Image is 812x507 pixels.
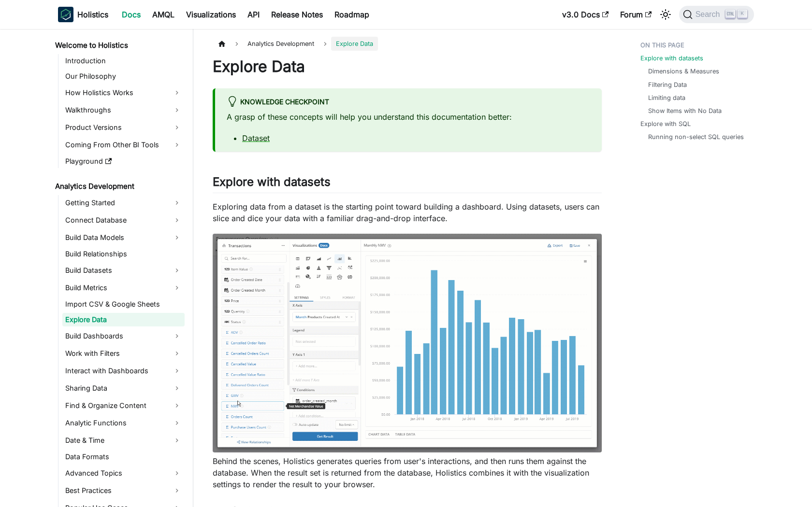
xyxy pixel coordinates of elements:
[58,7,108,22] a: HolisticsHolistics
[738,10,747,18] kbd: K
[614,7,657,22] a: Forum
[658,7,673,22] button: Switch between dark and light mode (currently light mode)
[693,10,726,19] span: Search
[52,180,185,193] a: Analytics Development
[62,247,185,261] a: Build Relationships
[180,7,242,22] a: Visualizations
[62,195,185,211] a: Getting Started
[62,263,185,278] a: Build Datasets
[242,133,270,143] a: Dataset
[62,433,185,448] a: Date & Time
[62,102,185,118] a: Walkthroughs
[62,54,185,68] a: Introduction
[62,363,185,379] a: Interact with Dashboards
[227,96,590,109] div: Knowledge Checkpoint
[331,37,378,51] span: Explore Data
[648,67,719,76] a: Dimensions & Measures
[62,450,185,464] a: Data Formats
[213,201,602,224] p: Exploring data from a dataset is the starting point toward building a dashboard. Using datasets, ...
[213,57,602,76] h1: Explore Data
[640,54,703,63] a: Explore with datasets
[58,7,73,22] img: Holistics
[213,455,602,490] p: Behind the scenes, Holistics generates queries from user's interactions, and then runs them again...
[62,346,185,361] a: Work with Filters
[648,106,722,115] a: Show Items with No Data
[62,313,185,326] a: Explore Data
[227,111,590,123] p: A grasp of these concepts will help you understand this documentation better:
[62,280,185,296] a: Build Metrics
[242,7,265,22] a: API
[265,7,329,22] a: Release Notes
[679,6,754,23] button: Search (Ctrl+K)
[648,80,687,89] a: Filtering Data
[62,380,185,396] a: Sharing Data
[62,120,185,135] a: Product Versions
[62,483,185,498] a: Best Practices
[648,132,744,141] a: Running non-select SQL queries
[62,85,185,100] a: How Holistics Works
[213,37,602,51] nav: Breadcrumbs
[213,175,602,193] h2: Explore with datasets
[62,137,185,153] a: Coming From Other BI Tools
[146,7,180,22] a: AMQL
[62,415,185,431] a: Analytic Functions
[62,212,185,228] a: Connect Database
[62,398,185,413] a: Find & Organize Content
[243,37,319,51] span: Analytics Development
[62,155,185,168] a: Playground
[556,7,614,22] a: v3.0 Docs
[62,230,185,245] a: Build Data Models
[648,93,685,102] a: Limiting data
[640,119,691,128] a: Explore with SQL
[52,39,185,52] a: Welcome to Holistics
[329,7,375,22] a: Roadmap
[62,297,185,311] a: Import CSV & Google Sheets
[62,465,185,481] a: Advanced Topics
[62,70,185,83] a: Our Philosophy
[77,9,108,20] b: Holistics
[48,29,193,507] nav: Docs sidebar
[116,7,146,22] a: Docs
[62,328,185,344] a: Build Dashboards
[213,37,231,51] a: Home page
